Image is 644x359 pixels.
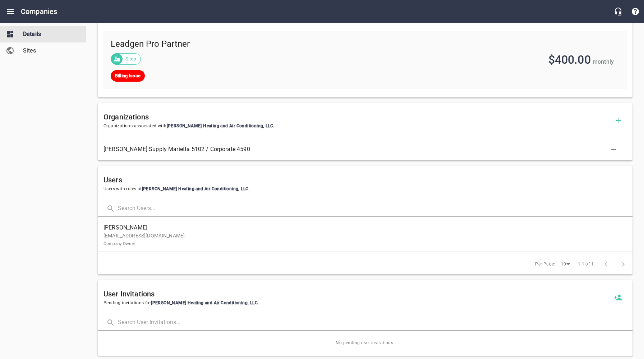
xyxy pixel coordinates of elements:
[103,288,609,300] h6: User Invitations
[609,3,627,20] button: Live Chat
[578,261,594,268] span: 1-1 of 1
[609,289,627,306] a: Invite a new user to Bobby Henson Heating and Air Conditioning, LLC
[98,219,632,251] a: [PERSON_NAME][EMAIL_ADDRESS][DOMAIN_NAME]Company Owner
[535,261,555,268] span: Per Page:
[103,223,621,232] span: [PERSON_NAME]
[142,186,250,191] span: [PERSON_NAME] Heating and Air Conditioning, LLC .
[103,123,609,130] span: Organizations associated with
[118,201,632,217] input: Search Users...
[593,58,614,65] span: monthly
[23,30,78,38] span: Details
[21,6,57,17] h6: Companies
[103,232,621,247] p: [EMAIL_ADDRESS][DOMAIN_NAME]
[103,241,135,246] small: Company Owner
[151,300,259,305] span: [PERSON_NAME] Heating and Air Conditioning, LLC .
[98,331,632,356] span: No pending user invitations.
[103,174,627,186] h6: Users
[2,3,19,20] button: Open drawer
[121,55,141,63] span: Sites
[111,72,145,79] span: Billing Issue
[609,112,627,129] button: Add Organization
[548,53,591,67] span: $400.00
[627,3,644,20] button: Support Portal
[605,141,622,158] button: Delete Association
[23,46,78,55] span: Sites
[103,145,615,154] span: [PERSON_NAME] Supply Marietta 5102 / Corporate 4590
[103,300,609,307] span: Pending invitations for
[111,53,141,65] div: Sites
[558,259,572,269] div: 10
[111,70,145,82] div: Billing Issue
[167,123,275,128] span: [PERSON_NAME] Heating and Air Conditioning, LLC .
[111,38,363,50] span: Leadgen Pro Partner
[103,186,627,193] span: Users with roles at
[103,111,609,123] h6: Organizations
[118,315,632,331] input: Search User Invitations...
